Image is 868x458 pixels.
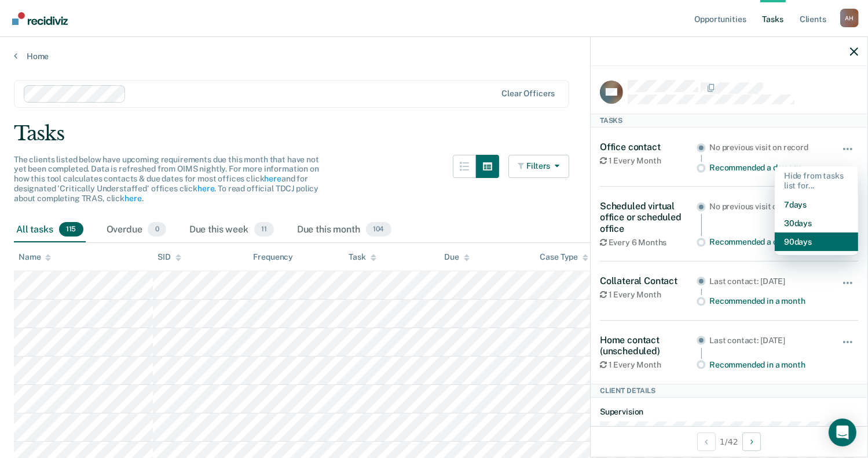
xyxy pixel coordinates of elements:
div: Every 6 Months [600,238,697,248]
div: Recommended in a month [709,360,826,370]
div: Office contact [600,141,697,152]
div: Recommended a day ago [709,163,826,173]
div: Due [445,252,470,262]
div: Due this week [187,217,276,243]
span: 104 [366,222,391,237]
button: 90 days [775,232,858,251]
div: Due this month [295,217,394,243]
div: Tasks [591,114,867,128]
div: Collateral Contact [600,275,697,286]
span: 115 [59,222,83,237]
div: Last contact: [DATE] [709,277,826,286]
button: Previous Client [697,432,716,451]
div: SID [158,252,181,262]
a: here [264,174,281,183]
div: Client Details [591,384,867,398]
div: Home contact (unscheduled) [600,335,697,357]
div: 1 Every Month [600,156,697,166]
span: 11 [254,222,274,237]
img: Recidiviz [12,12,68,25]
div: Hide from tasks list for... [775,166,858,195]
div: 1 Every Month [600,360,697,370]
button: 30 days [775,214,858,232]
button: Filters [508,155,570,178]
div: Task [349,252,376,262]
div: 1 Every Month [600,290,697,300]
div: All tasks [14,217,86,243]
button: 7 days [775,195,858,214]
div: No previous visit on record [709,143,826,152]
div: Case Type [540,252,589,262]
div: Overdue [104,217,169,243]
button: Profile dropdown button [840,9,859,27]
span: The clients listed below have upcoming requirements due this month that have not yet been complet... [14,155,319,203]
div: Recommended in a month [709,296,826,306]
div: A H [840,9,859,27]
div: Frequency [253,252,293,262]
div: Name [19,252,51,262]
div: No previous visit on record [709,202,826,212]
div: 1 / 42 [591,426,867,457]
button: Next Client [742,432,761,451]
div: Tasks [14,122,854,146]
div: Recommended a day ago [709,237,826,247]
div: Clear officers [501,89,555,99]
div: Scheduled virtual office or scheduled office [600,201,697,234]
a: here [124,194,141,203]
div: Last contact: [DATE] [709,336,826,346]
a: here [197,184,214,193]
a: Home [14,51,854,61]
dt: Supervision [600,407,858,417]
div: Open Intercom Messenger [829,419,856,446]
span: 0 [148,222,166,237]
